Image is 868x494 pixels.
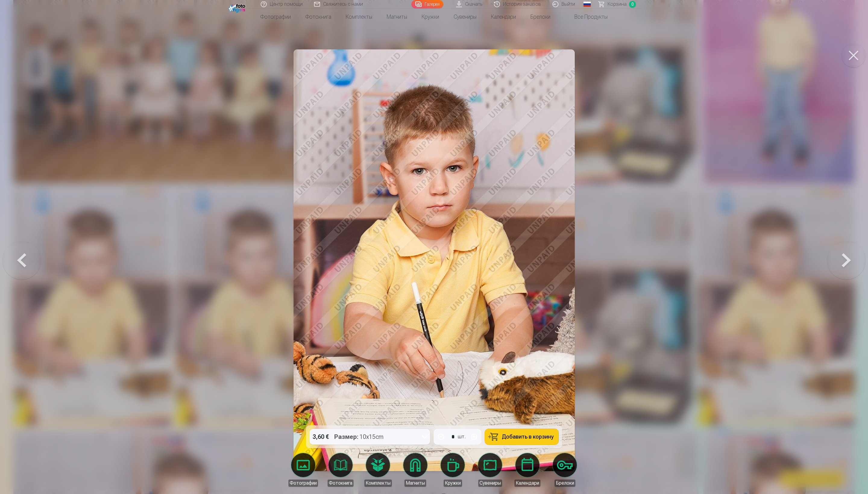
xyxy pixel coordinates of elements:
div: Брелоки [555,480,575,487]
a: Брелоки [523,8,558,25]
a: Фотографии [253,8,298,25]
span: Добавить в корзину [502,434,554,439]
a: Магниты [398,453,432,487]
div: Магниты [404,480,426,487]
button: Добавить в корзину [485,429,558,445]
a: Фотокнига [298,8,338,25]
strong: Размер : [334,433,358,441]
div: Сувениры [478,480,502,487]
div: Кружки [444,480,462,487]
span: Корзина [608,1,627,8]
a: Комплекты [361,453,395,487]
span: 0 [629,1,636,8]
a: Комплекты [338,8,379,25]
a: Календари [484,8,523,25]
a: Кружки [436,453,470,487]
a: Кружки [414,8,446,25]
div: шт. [458,433,466,440]
a: Магниты [379,8,414,25]
a: Все продукты [558,8,615,25]
a: Сувениры [446,8,484,25]
a: Календари [511,453,544,487]
div: 3,60 € [310,429,332,445]
a: Сувениры [473,453,507,487]
img: /fa1 [228,2,247,13]
a: Фотографии [286,453,320,487]
div: Фотографии [288,480,318,487]
div: Комплекты [364,480,392,487]
div: Фотокнига [328,480,354,487]
div: Календари [514,480,540,487]
div: 10x15cm [334,429,384,445]
a: Фотокнига [324,453,357,487]
a: Брелоки [548,453,582,487]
